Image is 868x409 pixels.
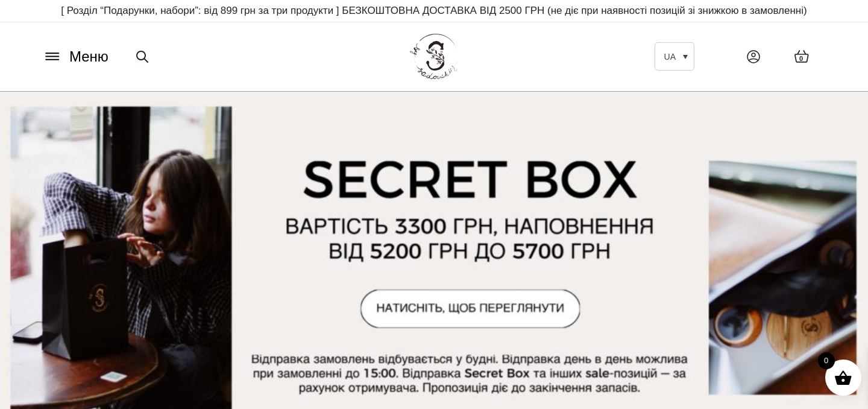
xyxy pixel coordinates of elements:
[655,42,694,71] a: UA
[664,52,676,62] span: UA
[69,46,108,68] span: Меню
[799,54,803,64] span: 0
[782,37,822,75] a: 0
[818,352,835,369] span: 0
[410,34,458,79] img: BY SADOVSKIY
[39,45,112,68] button: Меню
